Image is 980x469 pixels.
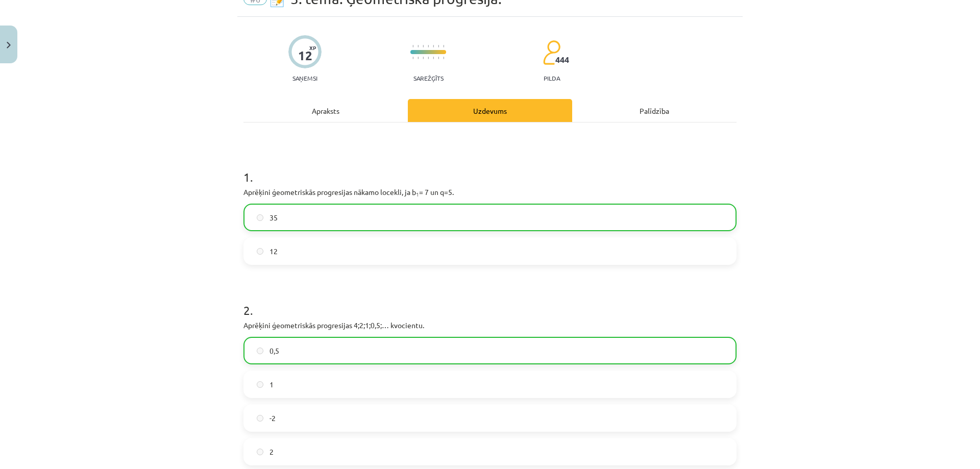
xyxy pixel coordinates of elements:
[555,55,569,64] span: 444
[418,57,419,59] img: icon-short-line-57e1e144782c952c97e751825c79c345078a6d821885a25fce030b3d8c18986b.svg
[413,75,444,82] p: Sarežģīts
[243,152,737,184] h1: 1 .
[544,75,560,82] p: pilda
[443,45,444,47] img: icon-short-line-57e1e144782c952c97e751825c79c345078a6d821885a25fce030b3d8c18986b.svg
[243,99,408,122] div: Apraksts
[543,40,560,65] img: students-c634bb4e5e11cddfef0936a35e636f08e4e9abd3cc4e673bd6f9a4125e45ecb1.svg
[269,345,279,356] span: 0,5
[309,45,316,51] span: XP
[412,57,413,59] img: icon-short-line-57e1e144782c952c97e751825c79c345078a6d821885a25fce030b3d8c18986b.svg
[257,449,263,455] input: 2
[269,379,274,390] span: 1
[269,212,278,223] span: 35
[408,99,572,122] div: Uzdevums
[269,413,276,424] span: -2
[243,187,737,198] p: Aprēķini ģeometriskās progresijas nākamo locekli, ja b = 7 un q=5.
[416,190,419,198] sub: 1
[423,57,424,59] img: icon-short-line-57e1e144782c952c97e751825c79c345078a6d821885a25fce030b3d8c18986b.svg
[269,246,278,257] span: 12
[418,45,419,47] img: icon-short-line-57e1e144782c952c97e751825c79c345078a6d821885a25fce030b3d8c18986b.svg
[269,447,274,457] span: 2
[257,214,263,221] input: 35
[423,45,424,47] img: icon-short-line-57e1e144782c952c97e751825c79c345078a6d821885a25fce030b3d8c18986b.svg
[412,45,413,47] img: icon-short-line-57e1e144782c952c97e751825c79c345078a6d821885a25fce030b3d8c18986b.svg
[257,248,263,255] input: 12
[428,45,429,47] img: icon-short-line-57e1e144782c952c97e751825c79c345078a6d821885a25fce030b3d8c18986b.svg
[7,42,11,48] img: icon-close-lesson-0947bae3869378f0d4975bcd49f059093ad1ed9edebbc8119c70593378902aed.svg
[298,48,312,63] div: 12
[428,57,429,59] img: icon-short-line-57e1e144782c952c97e751825c79c345078a6d821885a25fce030b3d8c18986b.svg
[433,57,434,59] img: icon-short-line-57e1e144782c952c97e751825c79c345078a6d821885a25fce030b3d8c18986b.svg
[257,381,263,388] input: 1
[572,99,737,122] div: Palīdzība
[257,348,263,354] input: 0,5
[243,320,737,331] p: Aprēķini ģeometriskās progresijas 4;2;1;0,5;… kvocientu.
[443,57,444,59] img: icon-short-line-57e1e144782c952c97e751825c79c345078a6d821885a25fce030b3d8c18986b.svg
[257,415,263,422] input: -2
[433,45,434,47] img: icon-short-line-57e1e144782c952c97e751825c79c345078a6d821885a25fce030b3d8c18986b.svg
[438,57,439,59] img: icon-short-line-57e1e144782c952c97e751825c79c345078a6d821885a25fce030b3d8c18986b.svg
[438,45,439,47] img: icon-short-line-57e1e144782c952c97e751825c79c345078a6d821885a25fce030b3d8c18986b.svg
[243,285,737,317] h1: 2 .
[288,75,322,82] p: Saņemsi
